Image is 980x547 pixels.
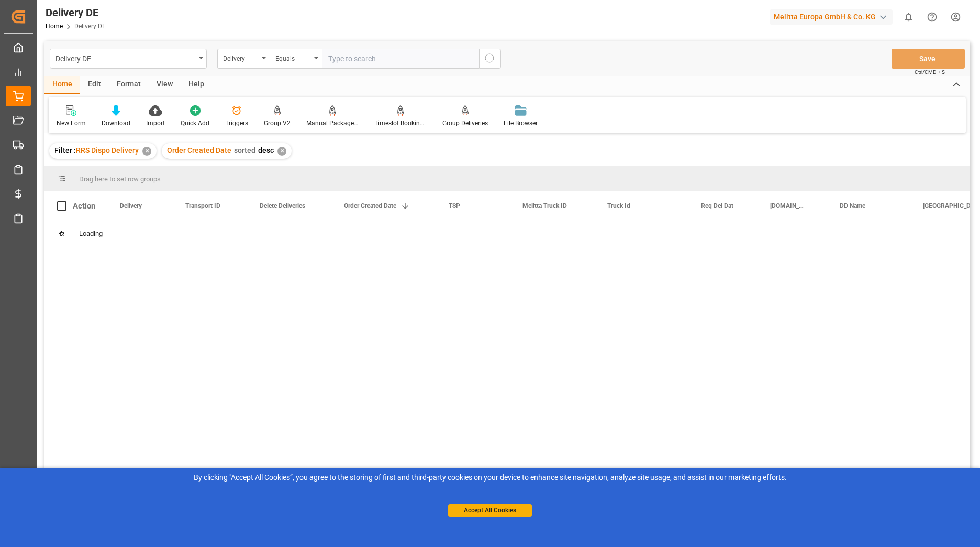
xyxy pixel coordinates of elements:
[374,118,427,128] div: Timeslot Booking Report
[46,5,106,20] div: Delivery DE
[146,118,165,128] div: Import
[120,202,142,210] span: Delivery
[167,146,231,155] span: Order Created Date
[79,229,103,237] span: Loading
[185,202,220,210] span: Transport ID
[149,76,181,94] div: View
[915,68,945,76] span: Ctrl/CMD + S
[344,202,396,210] span: Order Created Date
[449,202,460,210] span: TSP
[57,118,86,128] div: New Form
[181,118,209,128] div: Quick Add
[73,201,95,211] div: Action
[448,504,532,517] button: Accept All Cookies
[55,51,195,64] div: Delivery DE
[102,118,130,128] div: Download
[142,147,151,156] div: ✕
[897,5,920,29] button: show 0 new notifications
[892,49,965,69] button: Save
[234,146,255,155] span: sorted
[504,118,538,128] div: File Browser
[225,118,248,128] div: Triggers
[76,146,139,155] span: RRS Dispo Delivery
[275,51,311,63] div: Equals
[54,146,76,155] span: Filter :
[223,51,259,63] div: Delivery
[522,202,567,210] span: Melitta Truck ID
[277,147,286,156] div: ✕
[770,9,893,25] div: Melitta Europa GmbH & Co. KG
[306,118,359,128] div: Manual Package TypeDetermination
[80,76,109,94] div: Edit
[79,175,161,183] span: Drag here to set row groups
[322,49,479,69] input: Type to search
[770,7,897,27] button: Melitta Europa GmbH & Co. KG
[7,472,973,483] div: By clicking "Accept All Cookies”, you agree to the storing of first and third-party cookies on yo...
[920,5,944,29] button: Help Center
[46,23,63,30] a: Home
[258,146,274,155] span: desc
[770,202,805,210] span: [DOMAIN_NAME] Dat
[442,118,488,128] div: Group Deliveries
[701,202,733,210] span: Req Del Dat
[840,202,865,210] span: DD Name
[181,76,212,94] div: Help
[260,202,305,210] span: Delete Deliveries
[264,118,291,128] div: Group V2
[607,202,630,210] span: Truck Id
[479,49,501,69] button: search button
[217,49,270,69] button: open menu
[50,49,207,69] button: open menu
[270,49,322,69] button: open menu
[109,76,149,94] div: Format
[44,76,80,94] div: Home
